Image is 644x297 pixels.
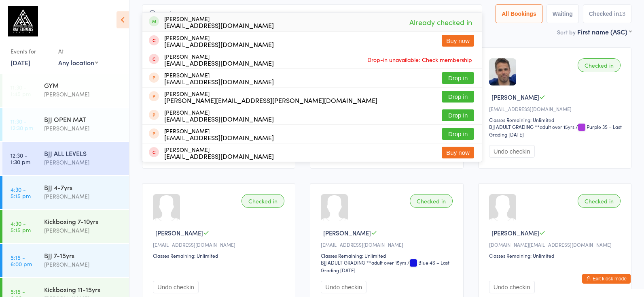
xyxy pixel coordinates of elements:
[2,210,129,243] a: 4:30 -5:15 pmKickboxing 7-10yrs[PERSON_NAME]
[164,146,274,159] div: [PERSON_NAME]
[582,274,631,284] button: Exit kiosk mode
[489,145,535,158] button: Undo checkin
[489,116,623,123] div: Classes Remaining: Unlimited
[11,186,31,199] time: 4:30 - 5:15 pm
[164,72,274,85] div: [PERSON_NAME]
[2,244,129,277] a: 5:15 -6:00 pmBJJ 7-15yrs[PERSON_NAME]
[11,118,33,131] time: 11:30 - 12:30 pm
[489,123,574,130] div: BJJ ADULT GRADING **adult over 15yrs
[44,183,122,192] div: BJJ 4-7yrs
[491,93,539,101] span: [PERSON_NAME]
[164,97,377,103] div: [PERSON_NAME][EMAIL_ADDRESS][PERSON_NAME][DOMAIN_NAME]
[410,194,453,208] div: Checked in
[164,128,274,141] div: [PERSON_NAME]
[321,281,366,293] button: Undo checkin
[442,91,474,103] button: Drop in
[2,142,129,175] a: 12:30 -1:30 pmBJJ ALL LEVELS[PERSON_NAME]
[44,192,122,201] div: [PERSON_NAME]
[323,229,371,237] span: [PERSON_NAME]
[442,147,474,158] button: Buy now
[321,252,455,259] div: Classes Remaining: Unlimited
[44,90,122,99] div: [PERSON_NAME]
[155,229,203,237] span: [PERSON_NAME]
[496,4,542,23] button: All Bookings
[2,176,129,209] a: 4:30 -5:15 pmBJJ 4-7yrs[PERSON_NAME]
[2,74,129,107] a: 11:30 -1:45 pmGYM[PERSON_NAME]
[321,241,455,248] div: [EMAIL_ADDRESS][DOMAIN_NAME]
[547,4,579,23] button: Waiting
[583,4,631,23] button: Checked in13
[11,220,31,233] time: 4:30 - 5:15 pm
[241,194,284,208] div: Checked in
[44,260,122,269] div: [PERSON_NAME]
[164,22,274,28] div: [EMAIL_ADDRESS][DOMAIN_NAME]
[442,72,474,84] button: Drop in
[44,285,122,294] div: Kickboxing 11-15yrs
[164,78,274,85] div: [EMAIL_ADDRESS][DOMAIN_NAME]
[11,254,32,267] time: 5:15 - 6:00 pm
[44,158,122,167] div: [PERSON_NAME]
[489,252,623,259] div: Classes Remaining: Unlimited
[365,53,474,66] span: Drop-in unavailable: Check membership
[11,84,31,97] time: 11:30 - 1:45 pm
[577,27,631,36] div: First name (ASC)
[442,128,474,140] button: Drop in
[8,6,38,36] img: Ray Stevens Academy (Martial Sports Management Ltd T/A Ray Stevens Academy)
[164,41,274,47] div: [EMAIL_ADDRESS][DOMAIN_NAME]
[58,58,98,67] div: Any location
[153,252,287,259] div: Classes Remaining: Unlimited
[491,229,539,237] span: [PERSON_NAME]
[44,115,122,124] div: BJJ OPEN MAT
[11,152,30,165] time: 12:30 - 1:30 pm
[2,108,129,141] a: 11:30 -12:30 pmBJJ OPEN MAT[PERSON_NAME]
[578,58,621,72] div: Checked in
[44,81,122,90] div: GYM
[164,34,274,47] div: [PERSON_NAME]
[489,58,516,85] img: image1653485954.png
[11,58,30,67] a: [DATE]
[11,45,50,58] div: Events for
[44,251,122,260] div: BJJ 7-15yrs
[578,194,621,208] div: Checked in
[164,60,274,66] div: [EMAIL_ADDRESS][DOMAIN_NAME]
[164,15,274,28] div: [PERSON_NAME]
[164,115,274,122] div: [EMAIL_ADDRESS][DOMAIN_NAME]
[407,15,474,29] span: Already checked in
[44,226,122,235] div: [PERSON_NAME]
[164,109,274,122] div: [PERSON_NAME]
[489,105,623,112] div: [EMAIL_ADDRESS][DOMAIN_NAME]
[44,217,122,226] div: Kickboxing 7-10yrs
[557,28,576,36] label: Sort by
[44,124,122,133] div: [PERSON_NAME]
[164,90,377,103] div: [PERSON_NAME]
[164,53,274,66] div: [PERSON_NAME]
[142,4,482,23] input: Search
[153,241,287,248] div: [EMAIL_ADDRESS][DOMAIN_NAME]
[164,153,274,159] div: [EMAIL_ADDRESS][DOMAIN_NAME]
[442,109,474,121] button: Drop in
[58,45,98,58] div: At
[442,35,474,47] button: Buy now
[153,281,199,293] button: Undo checkin
[164,134,274,141] div: [EMAIL_ADDRESS][DOMAIN_NAME]
[321,259,406,266] div: BJJ ADULT GRADING **adult over 15yrs
[619,11,625,17] div: 13
[489,241,623,248] div: [DOMAIN_NAME][EMAIL_ADDRESS][DOMAIN_NAME]
[489,281,535,293] button: Undo checkin
[44,149,122,158] div: BJJ ALL LEVELS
